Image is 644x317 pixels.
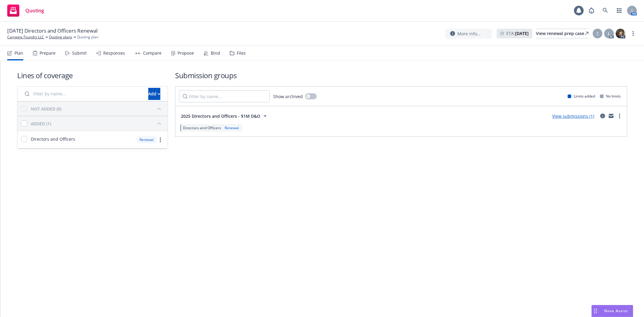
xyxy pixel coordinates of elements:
[7,34,44,40] a: Carnegie Foundry LLC
[630,30,637,37] a: more
[616,29,625,38] img: photo
[607,112,615,120] a: mail
[179,110,271,122] button: 2025 Directors and Officers - $1M D&O
[613,5,625,17] a: Switch app
[31,120,51,127] div: ADDED (1)
[103,51,125,56] div: Responses
[31,106,61,112] div: NOT ADDED (0)
[608,30,610,37] span: L
[77,34,98,40] span: Quoting plan
[536,29,588,38] div: View renewal prep case
[536,29,588,38] a: View renewal prep case
[14,51,23,56] div: Plan
[31,136,75,142] span: Directors and Officers
[616,112,623,120] a: more
[599,112,606,120] a: circleInformation
[457,30,481,37] span: More info...
[552,113,594,119] a: View submissions (1)
[237,51,246,56] div: Files
[604,308,628,313] span: Nova Assist
[136,136,157,143] div: Renewal
[49,34,72,40] a: Quoting plans
[223,125,240,130] div: Renewal
[5,2,46,19] a: Quoting
[7,27,98,34] span: [DATE] Directors and Officers Renewal
[600,94,621,99] div: No limits
[31,104,164,114] button: NOT ADDED (0)
[273,93,303,100] span: Show archived
[17,70,168,80] h1: Lines of coverage
[506,30,529,37] span: ETA :
[445,29,492,39] button: More info...
[211,51,220,56] div: Bind
[21,88,145,100] input: Filter by name...
[568,94,595,99] div: Limits added
[592,305,599,317] div: Drag to move
[25,8,44,13] span: Quoting
[178,51,194,56] div: Propose
[157,136,164,143] a: more
[148,88,160,100] button: Add
[181,113,260,119] span: 2025 Directors and Officers - $1M D&O
[599,5,611,17] a: Search
[40,51,56,56] div: Prepare
[183,125,221,130] span: Directors and Officers
[179,90,270,102] input: Filter by name...
[585,5,598,17] a: Report a Bug
[31,119,164,128] button: ADDED (1)
[515,30,529,36] strong: [DATE]
[143,51,162,56] div: Compare
[175,70,627,80] h1: Submission groups
[591,305,633,317] button: Nova Assist
[148,88,160,100] div: Add
[72,51,87,56] div: Submit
